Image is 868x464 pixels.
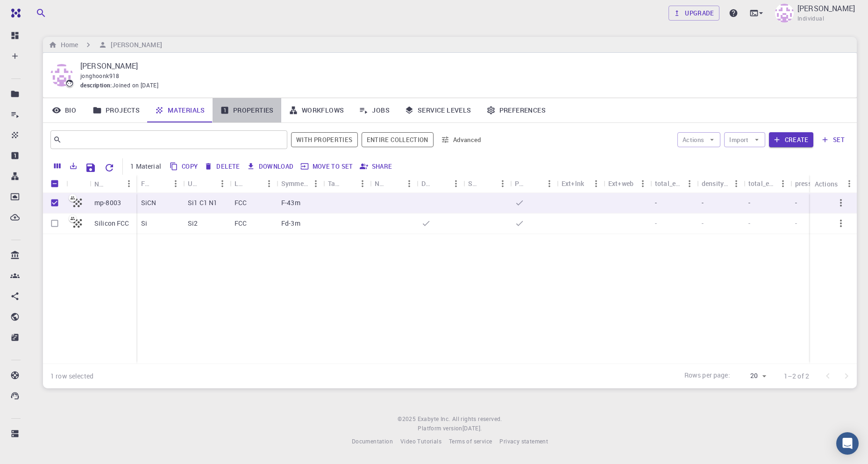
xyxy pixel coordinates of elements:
[291,132,358,147] button: With properties
[499,437,548,446] a: Privacy statement
[340,176,355,191] button: Sort
[94,198,121,207] p: mp-8003
[817,132,849,147] button: set
[281,98,352,122] a: Workflows
[748,174,776,193] div: total_energy (:dft:gga:pbe)
[418,414,450,424] a: Exabyte Inc.
[797,3,855,14] p: [PERSON_NAME]
[402,176,417,191] button: Menu
[90,175,136,193] div: Name
[375,174,387,193] div: Non-periodic
[775,4,794,22] img: Jong Hoon Kim
[112,81,158,90] span: Joined on [DATE]
[80,60,842,71] p: [PERSON_NAME]
[784,371,809,381] p: 1–2 of 2
[188,198,217,207] p: Si1 C1 N1
[795,198,797,207] p: -
[418,415,450,422] span: Exabyte Inc.
[449,437,492,445] span: Terms of service
[370,174,417,193] div: Non-periodic
[213,98,281,122] a: Properties
[684,371,730,381] p: Rows per page:
[81,158,100,177] button: Save Explorer Settings
[80,81,112,90] span: description :
[748,198,750,207] p: -
[183,174,230,193] div: Unit Cell Formula
[655,174,682,193] div: total_energy (vasp:dft:gga:pbe)
[836,432,859,455] div: Open Intercom Messenger
[397,98,479,122] a: Service Levels
[418,424,462,433] span: Platform version
[281,198,300,207] p: F-43m
[355,176,370,191] button: Menu
[323,174,370,193] div: Tags
[362,132,434,147] button: Entire collection
[650,174,697,193] div: total_energy (vasp:dft:gga:pbe)
[462,424,482,433] a: [DATE].
[7,8,21,18] img: logo
[797,14,824,23] span: Individual
[697,214,744,234] div: -
[510,174,557,193] div: Public
[141,174,153,193] div: Formula
[141,219,147,228] p: Si
[449,437,492,446] a: Terms of service
[244,159,298,174] button: Download
[669,6,719,21] a: Upgrade
[480,176,495,191] button: Sort
[85,98,147,122] a: Projects
[776,176,790,191] button: Menu
[47,40,164,50] nav: breadcrumb
[734,369,769,383] div: 20
[608,174,633,193] div: Ext+web
[235,219,247,228] p: FCC
[400,437,441,445] span: Video Tutorials
[702,174,729,193] div: density_of_states (qe:dft:gga:pbe)
[769,132,813,147] button: Create
[744,214,790,234] div: -
[400,437,441,446] a: Video Tutorials
[235,174,247,193] div: Lattice
[815,175,838,193] div: Actions
[650,214,697,234] div: -
[362,132,434,147] span: Filter throughout whole library including sets (folders)
[677,132,721,147] button: Actions
[201,159,243,174] button: Delete
[188,174,200,193] div: Unit Cell Formula
[136,174,183,193] div: Formula
[795,174,822,193] div: pressure (:dft:gga:pbe)
[235,198,247,207] p: FCC
[50,158,65,173] button: Columns
[200,176,215,191] button: Sort
[468,174,480,193] div: Shared
[107,176,121,191] button: Sort
[188,219,198,228] p: Si2
[702,198,704,207] p: -
[121,176,136,191] button: Menu
[281,219,300,228] p: Fd-3m
[604,174,650,193] div: Ext+web
[65,158,81,173] button: Export
[437,132,486,147] button: Advanced
[562,174,584,193] div: Ext+lnk
[352,437,393,445] span: Documentation
[215,176,230,191] button: Menu
[277,174,323,193] div: Symmetry
[281,174,308,193] div: Symmetry
[842,176,857,191] button: Menu
[724,132,765,147] button: Import
[94,219,129,228] p: Silicon FCC
[100,158,119,177] button: Reset Explorer Settings
[247,176,262,191] button: Sort
[351,98,397,122] a: Jobs
[635,176,650,191] button: Menu
[479,98,553,122] a: Preferences
[462,424,482,432] span: [DATE] .
[80,72,120,79] span: jonghoonk918
[527,176,542,191] button: Sort
[352,437,393,446] a: Documentation
[542,176,557,191] button: Menu
[43,98,85,122] a: Bio
[515,174,527,193] div: Public
[141,198,157,207] p: SiCN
